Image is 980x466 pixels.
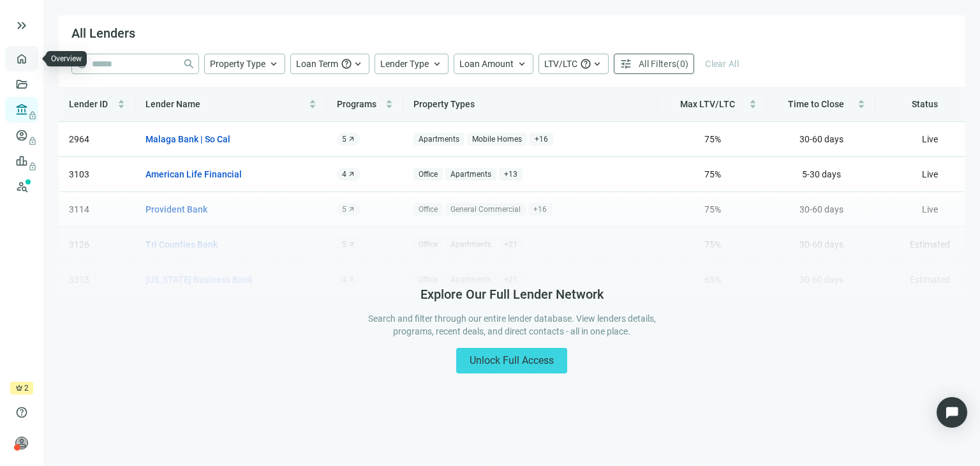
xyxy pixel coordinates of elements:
[937,397,967,428] div: Open Intercom Messenger
[24,382,29,395] span: 2
[15,437,28,449] span: person
[420,287,604,302] h5: Explore Our Full Lender Network
[364,312,660,338] div: Search and filter through our entire lender database. View lenders details, programs, recent deal...
[470,354,554,366] span: Unlock Full Access
[14,18,29,33] button: keyboard_double_arrow_right
[456,348,567,373] button: Unlock Full Access
[15,406,28,419] span: help
[71,26,135,41] span: All Lenders
[15,384,23,392] span: crown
